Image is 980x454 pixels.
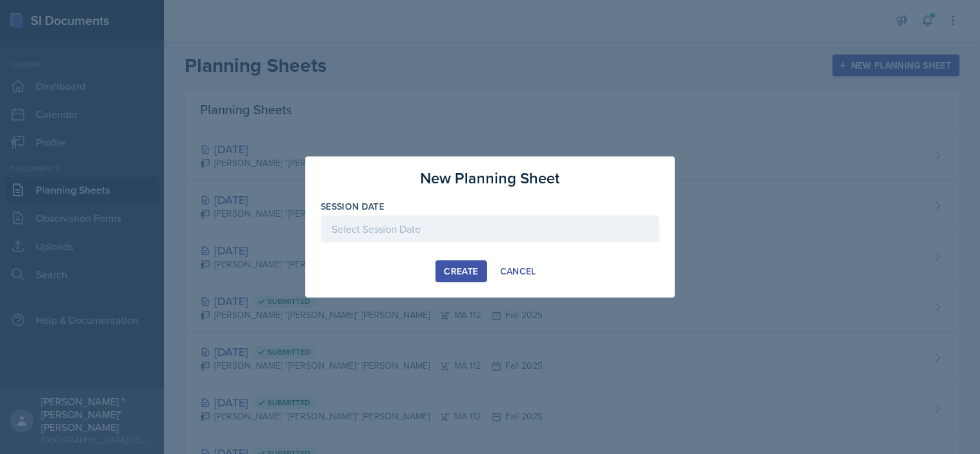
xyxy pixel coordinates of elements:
h3: New Planning Sheet [420,167,560,190]
label: Session Date [321,200,384,213]
button: Cancel [492,260,545,282]
button: Create [435,260,486,282]
div: Create [444,266,478,276]
div: Cancel [500,266,536,276]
